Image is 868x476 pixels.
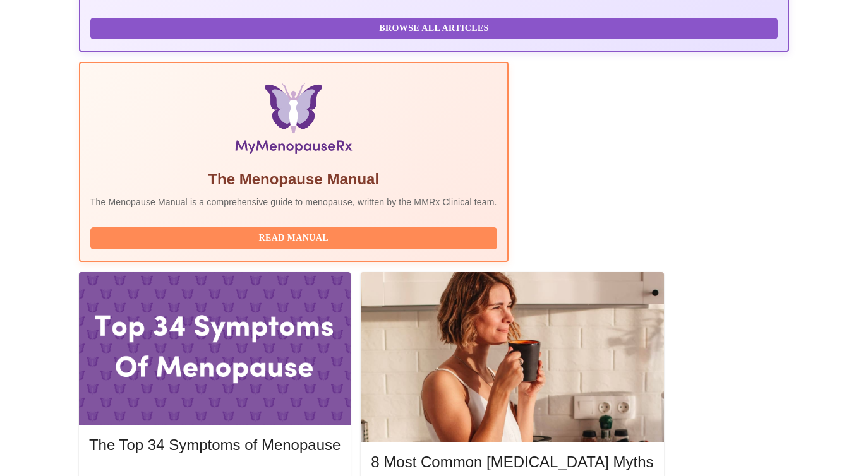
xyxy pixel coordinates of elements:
[90,232,500,242] a: Read Manual
[90,227,497,249] button: Read Manual
[155,83,432,159] img: Menopause Manual
[103,21,765,37] span: Browse All Articles
[371,452,653,472] h5: 8 Most Common [MEDICAL_DATA] Myths
[90,196,497,208] p: The Menopause Manual is a comprehensive guide to menopause, written by the MMRx Clinical team.
[90,18,778,40] button: Browse All Articles
[89,435,341,455] h5: The Top 34 Symptoms of Menopause
[90,22,781,33] a: Browse All Articles
[90,169,497,189] h5: The Menopause Manual
[103,230,485,246] span: Read Manual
